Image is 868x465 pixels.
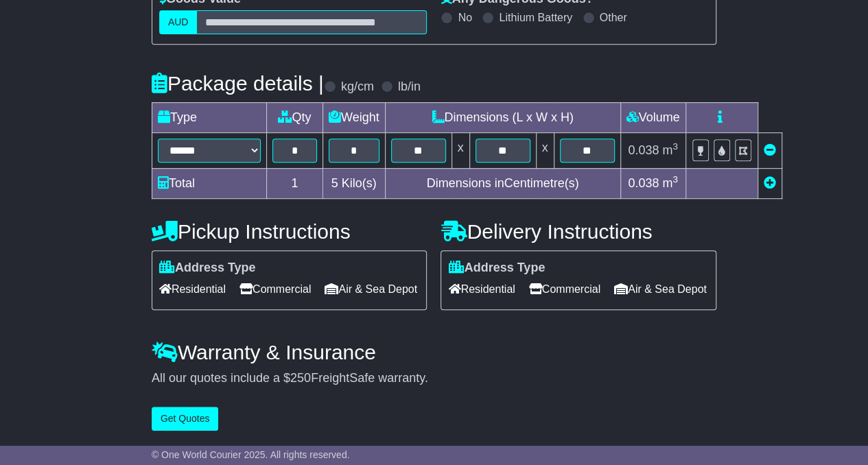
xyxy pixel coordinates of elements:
[159,261,256,276] label: Address Type
[152,449,350,460] span: © One World Courier 2025. All rights reserved.
[499,11,572,24] label: Lithium Battery
[322,168,385,198] td: Kilo(s)
[341,80,374,95] label: kg/cm
[764,143,776,157] a: Remove this item
[290,371,311,385] span: 250
[448,261,545,276] label: Address Type
[385,102,620,132] td: Dimensions (L x W x H)
[458,11,471,24] label: No
[398,80,421,95] label: lb/in
[385,168,620,198] td: Dimensions in Centimetre(s)
[159,10,198,34] label: AUD
[628,176,659,190] span: 0.038
[331,176,338,190] span: 5
[448,278,515,300] span: Residential
[529,278,600,300] span: Commercial
[325,278,417,300] span: Air & Sea Depot
[628,143,659,157] span: 0.038
[451,132,469,168] td: x
[239,278,311,300] span: Commercial
[620,102,685,132] td: Volume
[152,72,324,95] h4: Package details |
[152,168,266,198] td: Total
[152,371,716,386] div: All our quotes include a $ FreightSafe warranty.
[266,168,322,198] td: 1
[152,407,219,431] button: Get Quotes
[159,278,226,300] span: Residential
[672,174,678,184] sup: 3
[672,141,678,152] sup: 3
[266,102,322,132] td: Qty
[662,176,678,190] span: m
[152,220,427,243] h4: Pickup Instructions
[662,143,678,157] span: m
[322,102,385,132] td: Weight
[152,102,266,132] td: Type
[152,341,716,363] h4: Warranty & Insurance
[536,132,554,168] td: x
[600,11,627,24] label: Other
[764,176,776,190] a: Add new item
[441,220,716,243] h4: Delivery Instructions
[614,278,707,300] span: Air & Sea Depot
